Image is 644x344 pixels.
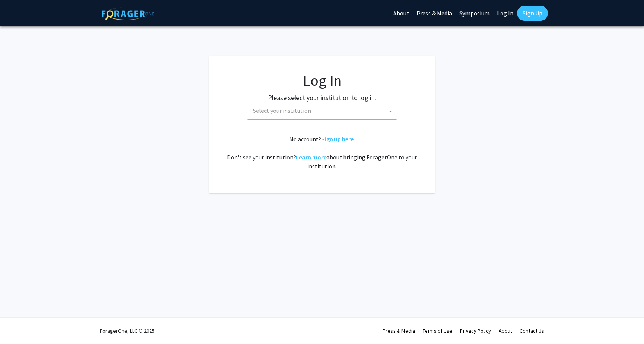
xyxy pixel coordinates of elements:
[268,92,376,103] label: Please select your institution to log in:
[224,71,420,89] h1: Log In
[520,327,544,334] a: Contact Us
[383,327,415,334] a: Press & Media
[100,318,154,344] div: ForagerOne, LLC © 2025
[460,327,491,334] a: Privacy Policy
[296,153,327,161] a: Learn more about bringing ForagerOne to your institution
[247,103,397,120] span: Select your institution
[321,135,354,143] a: Sign up here
[253,107,311,114] span: Select your institution
[423,327,452,334] a: Terms of Use
[499,327,512,334] a: About
[250,103,397,118] span: Select your institution
[517,6,548,21] a: Sign Up
[224,135,420,171] div: No account? . Don't see your institution? about bringing ForagerOne to your institution.
[102,7,154,20] img: ForagerOne Logo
